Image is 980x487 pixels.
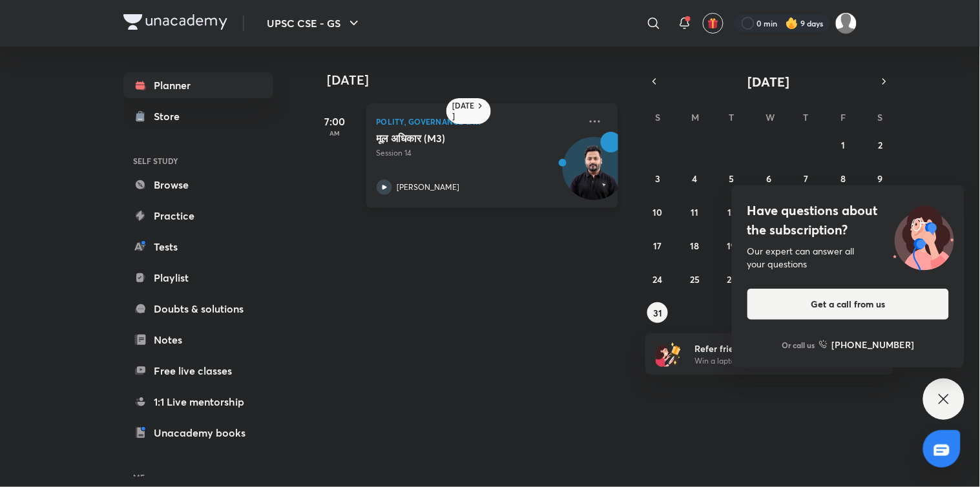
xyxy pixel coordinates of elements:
span: [DATE] [748,73,790,90]
abbr: Friday [840,111,846,123]
abbr: Tuesday [729,111,735,123]
a: Playlist [123,265,273,291]
a: [PHONE_NUMBER] [819,338,915,351]
div: Store [154,109,188,124]
a: Notes [123,327,273,353]
a: Doubts & solutions [123,296,273,322]
p: Win a laptop, vouchers & more [694,355,853,367]
abbr: August 12, 2025 [728,206,736,218]
a: Store [123,103,273,129]
a: Unacademy books [123,420,273,446]
h6: [DATE] [453,101,475,121]
button: Get a call from us [747,289,949,320]
img: avatar [707,17,719,29]
button: August 7, 2025 [796,168,817,189]
p: Or call us [782,339,815,351]
button: August 8, 2025 [833,168,853,189]
abbr: Saturday [878,111,883,123]
img: Company Logo [123,14,227,30]
abbr: August 8, 2025 [840,172,846,185]
a: Browse [123,172,273,198]
p: AM [309,129,361,137]
button: August 18, 2025 [685,235,705,256]
button: August 1, 2025 [833,134,853,155]
abbr: August 2, 2025 [878,139,882,151]
abbr: August 7, 2025 [804,172,808,185]
h6: SELF STUDY [123,150,273,172]
abbr: August 25, 2025 [690,273,700,285]
abbr: Thursday [804,111,809,123]
img: Avatar [563,144,625,206]
abbr: August 9, 2025 [878,172,883,185]
button: August 11, 2025 [685,202,705,222]
abbr: August 4, 2025 [693,172,698,185]
div: Our expert can answer all your questions [747,245,949,271]
h6: Refer friends [694,342,853,355]
button: August 4, 2025 [685,168,705,189]
a: Planner [123,72,273,98]
button: August 19, 2025 [722,235,742,256]
button: August 26, 2025 [722,269,742,289]
button: August 12, 2025 [722,202,742,222]
abbr: August 24, 2025 [653,273,663,285]
button: August 3, 2025 [647,168,668,189]
img: referral [656,341,682,367]
button: [DATE] [663,72,875,90]
p: [PERSON_NAME] [397,181,460,193]
a: Company Logo [123,14,227,33]
h4: [DATE] [328,72,631,88]
abbr: August 11, 2025 [691,206,699,218]
abbr: August 10, 2025 [653,206,663,218]
button: August 5, 2025 [722,168,742,189]
abbr: August 17, 2025 [654,240,662,252]
a: 1:1 Live mentorship [123,389,273,415]
h6: [PHONE_NUMBER] [832,338,915,351]
img: streak [786,17,798,30]
button: August 2, 2025 [870,134,891,155]
p: Polity, Governance & IR [377,114,579,129]
button: August 10, 2025 [647,202,668,222]
h5: मूल अधिकार (M3) [377,132,537,145]
button: August 6, 2025 [758,168,779,189]
img: ttu_illustration_new.svg [883,201,964,271]
abbr: August 18, 2025 [691,240,700,252]
a: Practice [123,203,273,229]
p: Session 14 [377,147,579,159]
button: August 31, 2025 [647,302,668,323]
button: avatar [703,13,724,34]
abbr: August 6, 2025 [766,172,771,185]
h4: Have questions about the subscription? [747,201,949,240]
abbr: August 31, 2025 [653,307,662,319]
a: Tests [123,234,273,260]
button: August 17, 2025 [647,235,668,256]
button: UPSC CSE - GS [260,10,370,36]
abbr: Monday [692,111,700,123]
abbr: August 3, 2025 [655,172,660,185]
abbr: August 19, 2025 [727,240,736,252]
abbr: August 5, 2025 [729,172,735,185]
button: August 24, 2025 [647,269,668,289]
abbr: August 26, 2025 [727,273,737,285]
h5: 7:00 [309,114,361,129]
button: August 25, 2025 [685,269,705,289]
abbr: Wednesday [766,111,775,123]
abbr: Sunday [655,111,660,123]
abbr: August 1, 2025 [841,139,845,151]
img: Komal [835,12,857,34]
a: Free live classes [123,358,273,384]
button: August 9, 2025 [870,168,891,189]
